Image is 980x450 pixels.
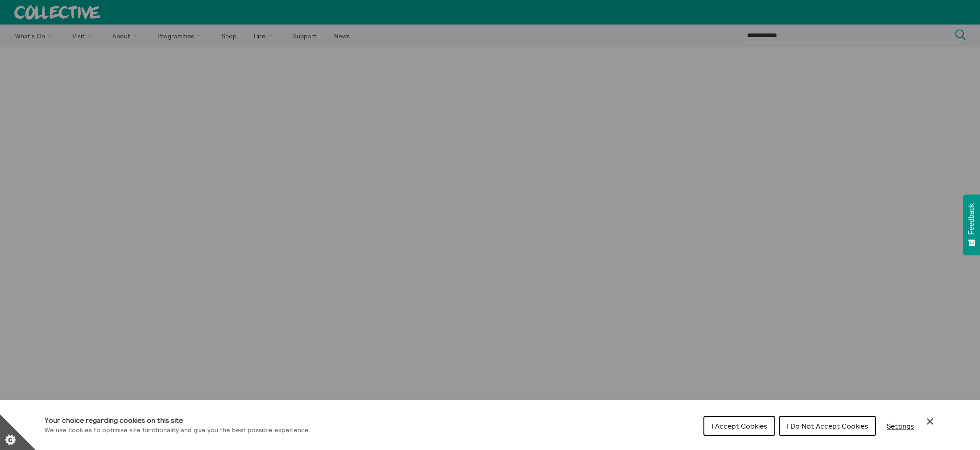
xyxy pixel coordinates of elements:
[711,421,767,430] span: I Accept Cookies
[887,421,914,430] span: Settings
[703,416,775,436] button: I Accept Cookies
[963,194,980,255] button: Feedback - Show survey
[45,415,310,425] h1: Your choice regarding cookies on this site
[45,425,310,435] p: We use cookies to optimise site functionality and give you the best possible experience.
[925,416,935,427] button: Close Cookie Control
[880,417,921,435] button: Settings
[968,203,976,235] span: Feedback
[787,421,868,430] span: I Do Not Accept Cookies
[779,416,876,436] button: I Do Not Accept Cookies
